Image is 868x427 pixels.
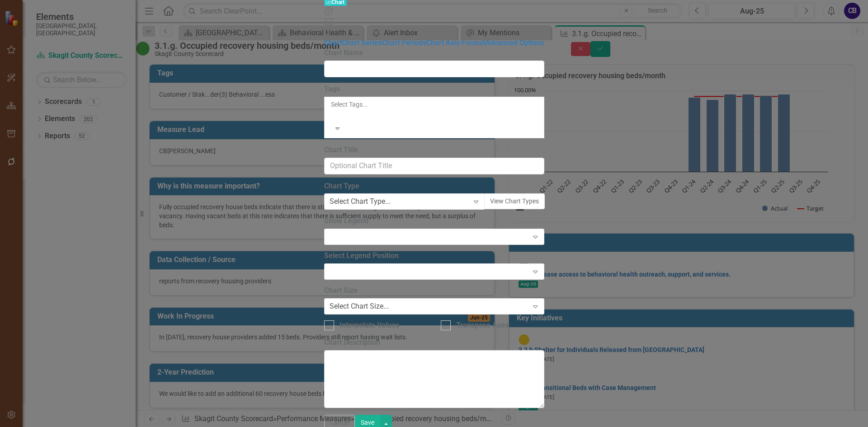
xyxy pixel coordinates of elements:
input: Optional Chart Title [324,158,544,174]
a: Chart [324,38,342,47]
label: Chart Name [324,48,544,58]
label: Show Legend [324,216,544,226]
label: Chart Type [324,181,544,192]
a: Chart Series [342,38,382,47]
label: Chart Description [324,338,544,348]
label: Tags [324,84,544,94]
label: Chart Size [324,286,544,296]
a: Chart Axis Format [426,38,485,47]
div: Select Chart Size... [330,301,389,312]
div: Select Tags... [331,100,538,109]
button: View Chart Types [484,193,545,209]
div: Interpolate Values [340,320,399,331]
label: Chart Title [324,145,544,155]
div: Transpose Axes [456,320,509,331]
div: Select Chart Type... [330,197,391,207]
label: Select Legend Position [324,251,544,261]
a: Advanced Options [485,38,544,47]
a: Chart Periods [382,38,426,47]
